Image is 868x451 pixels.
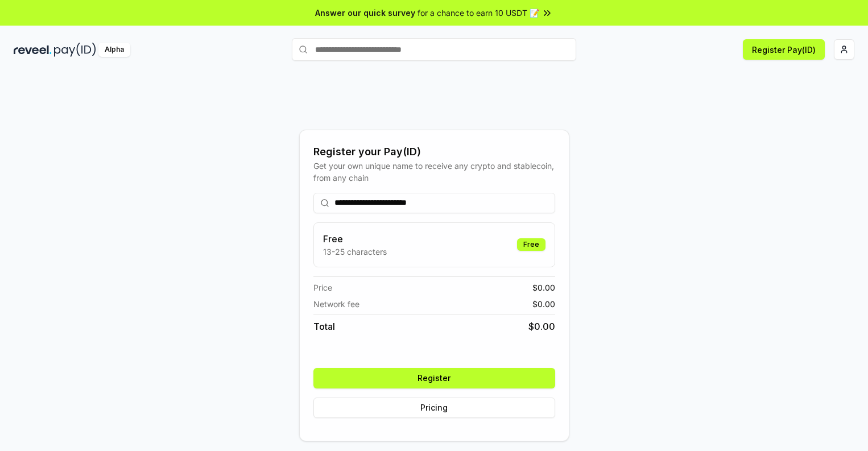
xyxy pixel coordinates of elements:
[313,298,359,310] span: Network fee
[532,298,555,310] span: $ 0.00
[323,232,387,246] h3: Free
[517,238,545,251] div: Free
[315,7,415,19] span: Answer our quick survey
[313,398,555,418] button: Pricing
[323,246,387,258] p: 13-25 characters
[418,7,539,19] span: for a chance to earn 10 USDT 📝
[313,144,555,160] div: Register your Pay(ID)
[313,368,555,388] button: Register
[313,160,555,184] div: Get your own unique name to receive any crypto and stablecoin, from any chain
[532,282,555,293] span: $ 0.00
[743,39,825,60] button: Register Pay(ID)
[528,320,555,333] span: $ 0.00
[98,43,130,57] div: Alpha
[54,43,96,57] img: pay_id
[313,282,332,293] span: Price
[14,43,52,57] img: reveel_dark
[313,320,335,333] span: Total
